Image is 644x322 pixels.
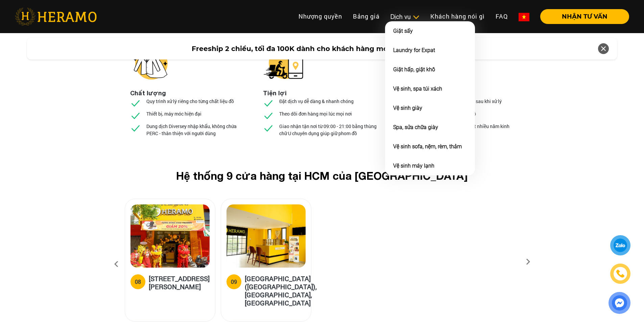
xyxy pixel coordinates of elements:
[279,110,352,117] p: Theo dõi đơn hàng mọi lúc mọi nơi
[263,123,274,133] img: checked.svg
[412,14,420,21] img: subToggleIcon
[130,98,141,108] img: checked.svg
[540,9,629,24] button: NHẬN TƯ VẤN
[279,123,381,137] p: Giao nhận tận nơi từ 09:00 - 21:00 bằng thùng chữ U chuyên dụng giúp giữ phom đồ
[611,264,630,283] a: phone-icon
[393,85,442,92] a: Vệ sinh, spa túi xách
[393,163,434,169] a: Vệ sinh máy lạnh
[146,123,248,137] p: Dung dịch Diversey nhập khẩu, không chứa PERC - thân thiện với người dùng
[425,9,490,24] a: Khách hàng nói gì
[135,278,141,286] div: 08
[535,14,629,20] a: NHẬN TƯ VẤN
[130,123,141,133] img: checked.svg
[393,143,462,150] a: Vệ sinh sofa, nệm, rèm, thảm
[263,110,274,121] img: checked.svg
[393,105,422,111] a: Vệ sinh giày
[393,124,438,130] a: Spa, sửa chữa giày
[192,44,390,54] span: Freeship 2 chiều, tối đa 100K dành cho khách hàng mới
[519,13,529,21] img: vn-flag.png
[490,9,513,24] a: FAQ
[15,8,97,25] img: heramo-logo.png
[231,278,237,286] div: 09
[348,9,385,24] a: Bảng giá
[263,89,287,98] li: Tiện lợi
[130,110,141,121] img: checked.svg
[245,274,317,307] h5: [GEOGRAPHIC_DATA] ([GEOGRAPHIC_DATA]), [GEOGRAPHIC_DATA], [GEOGRAPHIC_DATA]
[146,110,201,117] p: Thiết bị, máy móc hiện đại
[616,269,625,278] img: phone-icon
[146,98,234,105] p: Quy trình xử lý riêng cho từng chất liệu đồ
[279,98,354,105] p: Đặt dịch vụ dễ dàng & nhanh chóng
[149,274,210,291] h5: [STREET_ADDRESS][PERSON_NAME]
[390,12,420,21] div: Dịch vụ
[226,204,306,268] img: heramo-parc-villa-dai-phuoc-island-dong-nai
[393,28,413,34] a: Giặt sấy
[263,98,274,108] img: checked.svg
[293,9,348,24] a: Nhượng quyền
[136,169,509,182] h2: Hệ thống 9 cửa hàng tại HCM của [GEOGRAPHIC_DATA]
[393,66,435,73] a: Giặt hấp, giặt khô
[130,89,166,98] li: Chất lượng
[393,47,435,53] a: Laundry for Expat
[130,204,210,268] img: heramo-398-duong-hoang-dieu-phuong-2-quan-4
